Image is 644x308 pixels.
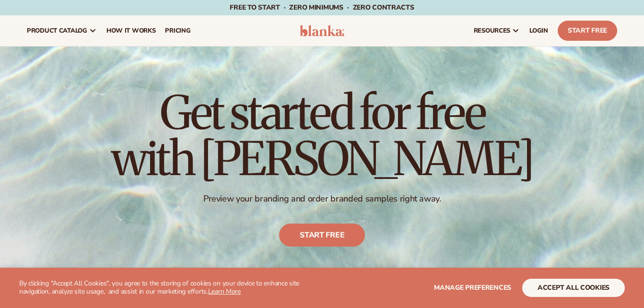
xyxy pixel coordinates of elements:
span: pricing [165,27,190,35]
a: resources [469,15,525,46]
span: resources [474,27,510,35]
a: Start Free [558,21,617,41]
span: Manage preferences [434,283,511,292]
a: How It Works [102,15,161,46]
a: product catalog [22,15,102,46]
a: Start free [279,224,365,247]
p: By clicking "Accept All Cookies", you agree to the storing of cookies on your device to enhance s... [19,280,316,296]
img: logo [300,25,345,36]
span: product catalog [27,27,87,35]
a: Learn More [208,287,241,296]
span: Free to start · ZERO minimums · ZERO contracts [230,3,414,12]
button: accept all cookies [522,279,625,297]
span: LOGIN [529,27,548,35]
a: pricing [160,15,195,46]
button: Manage preferences [434,279,511,297]
a: LOGIN [525,15,553,46]
span: How It Works [106,27,156,35]
p: Preview your branding and order branded samples right away. [111,193,533,204]
h1: Get started for free with [PERSON_NAME] [111,90,533,182]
